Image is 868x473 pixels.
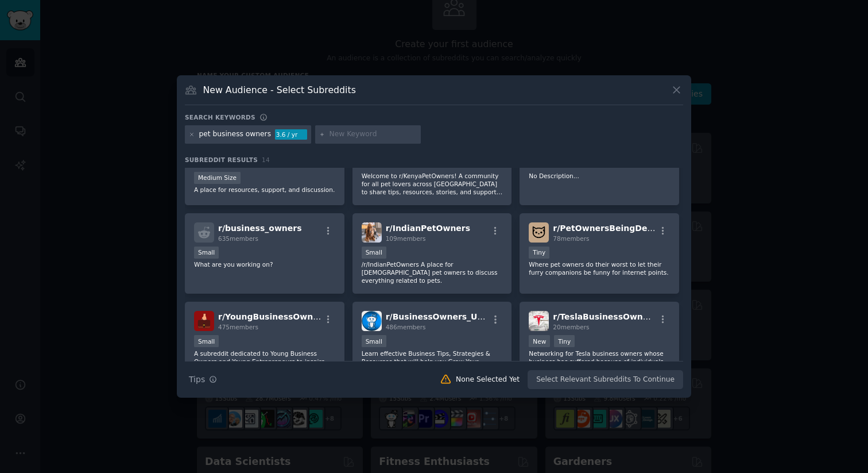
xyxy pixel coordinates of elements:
[386,224,470,233] span: r/ IndianPetOwners
[218,312,327,321] span: r/ YoungBusinessOwners
[194,349,335,374] p: A subreddit dedicated to Young Business Owners and Young Entrepreneurs to inspire, and help each ...
[529,172,670,180] p: No Description...
[362,349,503,374] p: Learn effective Business Tips, Strategies & Resources that will help you Grow Your Business, Incr...
[362,222,382,243] img: IndianPetOwners
[218,324,258,330] span: 475 members
[199,129,272,140] div: pet business owners
[275,129,307,140] div: 3.6 / yr
[362,311,382,331] img: BusinessOwners_USA
[194,172,241,184] div: Medium Size
[218,224,302,233] span: r/ business_owners
[194,260,335,268] p: What are you working on?
[262,156,270,163] span: 14
[362,335,386,347] div: Small
[203,84,356,96] h3: New Audience - Select Subreddits
[553,312,657,321] span: r/ TeslaBusinessOwners
[386,324,426,330] span: 486 members
[553,235,589,242] span: 78 members
[194,335,219,347] div: Small
[362,172,503,196] p: Welcome to r/KenyaPetOwners! A community for all pet lovers across [GEOGRAPHIC_DATA] to share tip...
[185,156,258,164] span: Subreddit Results
[529,247,549,259] div: Tiny
[330,129,417,140] input: New Keyword
[529,311,549,331] img: TeslaBusinessOwners
[529,349,670,374] p: Networking for Tesla business owners whose business has suffered because of individuals just hati...
[362,260,503,284] p: /r/IndianPetOwners A place for [DEMOGRAPHIC_DATA] pet owners to discuss everything related to pets.
[194,186,335,194] p: A place for resources, support, and discussion.
[456,375,520,385] div: None Selected Yet
[218,235,258,242] span: 635 members
[529,260,670,276] p: Where pet owners do their worst to let their furry companions be funny for internet points.
[194,247,219,259] div: Small
[194,311,214,331] img: YoungBusinessOwners
[185,370,221,390] button: Tips
[529,222,549,243] img: PetOwnersBeingDerps
[189,374,205,386] span: Tips
[553,224,661,233] span: r/ PetOwnersBeingDerps
[362,247,386,259] div: Small
[386,312,490,321] span: r/ BusinessOwners_USA
[553,324,589,330] span: 20 members
[185,113,255,121] h3: Search keywords
[529,335,550,347] div: New
[386,235,426,242] span: 109 members
[554,335,575,347] div: Tiny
